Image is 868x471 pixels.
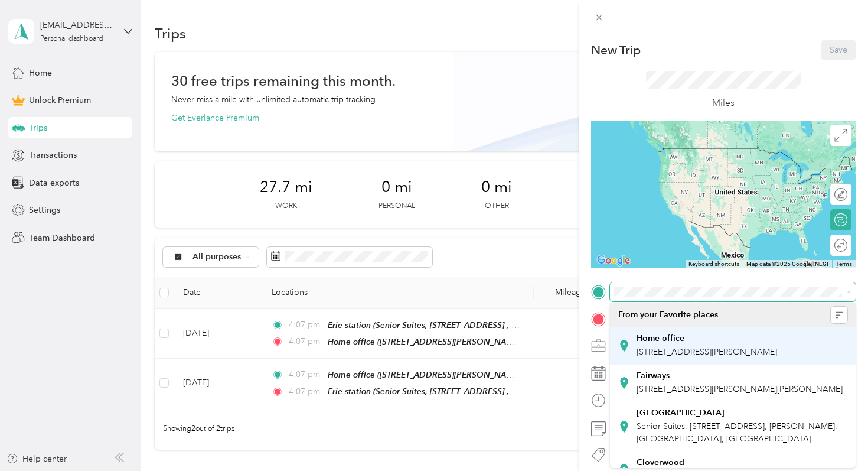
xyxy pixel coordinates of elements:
span: [STREET_ADDRESS][PERSON_NAME] [637,347,777,357]
strong: Fairways [637,371,670,381]
p: Miles [712,96,735,111]
span: Senior Suites, [STREET_ADDRESS], [PERSON_NAME], [GEOGRAPHIC_DATA], [GEOGRAPHIC_DATA] [637,421,837,444]
span: [STREET_ADDRESS][PERSON_NAME][PERSON_NAME] [637,384,843,394]
a: Terms (opens in new tab) [836,261,852,267]
strong: [GEOGRAPHIC_DATA] [637,408,725,418]
p: New Trip [591,42,641,59]
strong: Home office [637,333,684,344]
span: From your Favorite places [618,310,718,320]
span: Map data ©2025 Google, INEGI [746,261,828,267]
strong: Cloverwood [637,457,684,468]
img: Google [594,253,633,268]
iframe: Everlance-gr Chat Button Frame [802,405,868,471]
a: Open this area in Google Maps (opens a new window) [594,253,633,268]
button: Keyboard shortcuts [688,260,739,268]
